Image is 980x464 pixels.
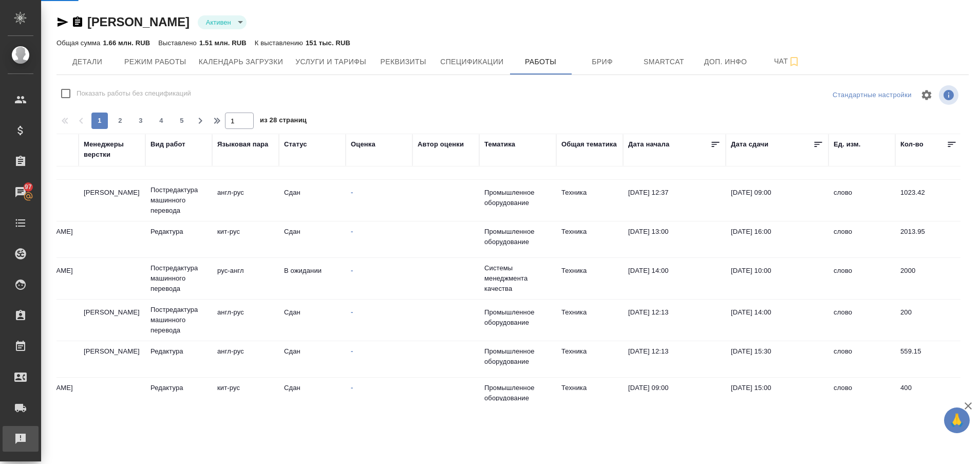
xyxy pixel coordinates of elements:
td: 2000 [895,261,962,296]
td: кит-рус [212,378,279,414]
p: Редактура [150,346,207,357]
td: слово [828,182,895,218]
span: Smartcat [639,55,689,68]
button: 3 [133,113,149,129]
div: split button [830,87,914,103]
p: Промышленное оборудование [484,307,551,328]
td: [DATE] 09:00 [623,378,726,414]
p: 1.66 млн. RUB [103,39,150,47]
td: Сдан [279,221,346,257]
td: [DATE] 14:00 [623,261,726,296]
span: Работы [516,55,566,68]
td: [DATE] 12:37 [623,182,726,218]
div: Тематика [484,139,515,150]
div: Языковая пара [217,139,269,150]
td: [DATE] 14:00 [726,302,828,338]
td: [DATE] 15:00 [726,378,828,414]
td: [PERSON_NAME] [79,341,145,377]
td: Сдан [279,182,346,218]
td: 2013.95 [895,221,962,257]
div: Статус [284,139,307,150]
div: Дата начала [628,139,669,150]
span: Спецификации [440,55,503,68]
svg: Подписаться [788,55,800,68]
p: Системы менеджмента качества [484,263,551,294]
span: Бриф [578,55,627,68]
td: англ-рус [212,302,279,338]
div: Общая тематика [561,139,617,150]
div: Оценка [351,139,375,150]
button: Скопировать ссылку [71,16,84,28]
span: Настроить таблицу [914,83,939,107]
td: Техника [556,182,623,218]
td: 1023.42 [895,182,962,218]
td: [DATE] 12:13 [623,302,726,338]
td: [DATE] 16:00 [726,221,828,257]
a: - [351,347,353,355]
td: рус-англ [212,261,279,296]
p: Постредактура машинного перевода [150,263,207,294]
a: - [351,228,353,235]
td: англ-рус [212,182,279,218]
span: 5 [174,116,190,126]
div: Дата сдачи [731,139,768,150]
button: 2 [112,113,128,129]
div: Менеджеры верстки [84,139,140,160]
td: [DATE] 09:00 [726,182,828,218]
span: Календарь загрузки [199,55,284,68]
p: 1.51 млн. RUB [199,39,247,47]
p: Редактура [150,227,207,237]
button: 4 [153,113,169,129]
span: из 28 страниц [260,114,307,129]
p: Промышленное оборудование [484,383,551,403]
a: 97 [3,179,39,205]
td: англ-рус [212,341,279,377]
td: Техника [556,341,623,377]
td: слово [828,221,895,257]
span: 3 [133,116,149,126]
p: Промышленное оборудование [484,346,551,367]
p: Редактура [150,383,207,393]
td: Сдан [279,341,346,377]
a: [PERSON_NAME] [87,15,190,29]
button: Активен [203,18,234,27]
span: Показать работы без спецификаций [77,88,191,99]
p: Выставлено [158,39,199,47]
td: 559.15 [895,341,962,377]
p: К выставлению [255,39,306,47]
td: [PERSON_NAME] [79,182,145,218]
p: Постредактура машинного перевода [150,305,207,336]
p: Промышленное оборудование [484,188,551,208]
td: кит-рус [212,221,279,257]
span: Посмотреть информацию [939,85,960,105]
button: 5 [174,113,190,129]
p: 151 тыс. RUB [306,39,350,47]
span: Реквизиты [379,55,428,68]
p: Постредактура машинного перевода [150,185,207,216]
span: Чат [763,55,812,68]
div: Кол-во [900,139,924,150]
td: [PERSON_NAME] [79,302,145,338]
td: Сдан [279,378,346,414]
td: [DATE] 15:30 [726,341,828,377]
td: слово [828,378,895,414]
p: Общая сумма [56,39,103,47]
td: Сдан [279,302,346,338]
a: - [351,308,353,316]
td: 400 [895,378,962,414]
td: [DATE] 12:13 [623,341,726,377]
button: 🙏 [944,407,970,433]
td: В ожидании [279,261,346,296]
td: Техника [556,302,623,338]
span: Режим работы [124,55,186,68]
td: слово [828,261,895,296]
div: Активен [198,15,247,29]
td: [DATE] 13:00 [623,221,726,257]
a: - [351,189,353,196]
span: 4 [153,116,169,126]
div: Ед. изм. [834,139,861,150]
span: 97 [18,182,38,192]
p: Промышленное оборудование [484,227,551,247]
td: Техника [556,261,623,296]
div: Автор оценки [418,139,464,150]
